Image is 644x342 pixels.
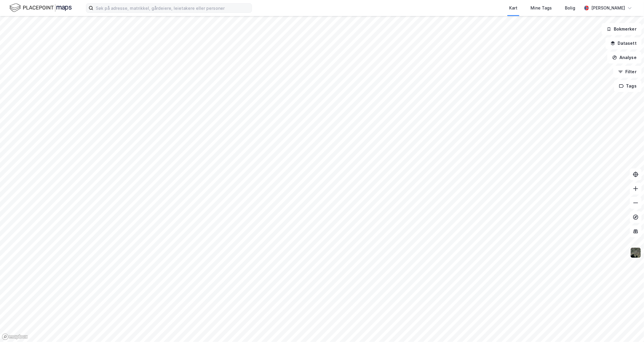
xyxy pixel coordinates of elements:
div: Kart [509,4,517,12]
input: Søk på adresse, matrikkel, gårdeiere, leietakere eller personer [93,4,252,12]
img: logo.f888ab2527a4732fd821a326f86c7f29.svg [9,3,72,13]
div: Chatt-widget [614,314,644,342]
div: Bolig [565,4,575,12]
iframe: Chat Widget [614,314,644,342]
div: Mine Tags [530,4,552,12]
div: [PERSON_NAME] [591,4,625,12]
